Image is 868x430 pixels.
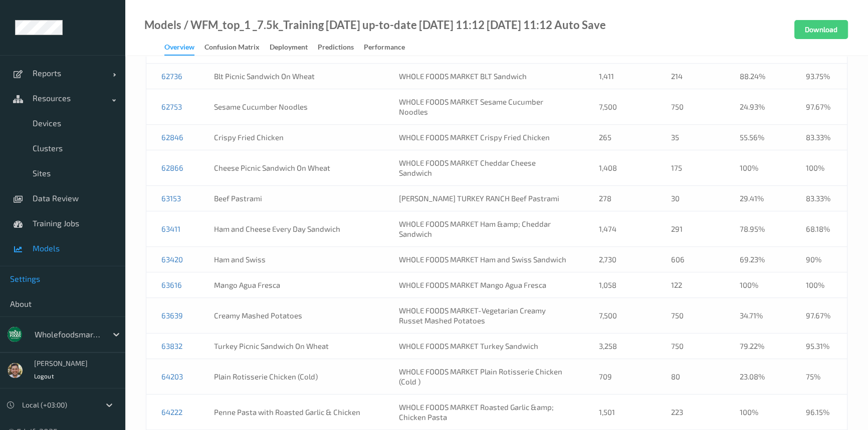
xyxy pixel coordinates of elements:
td: 69.23% [725,247,791,272]
td: 83.33% [791,186,847,211]
td: 100% [791,150,847,186]
td: 1,408 [584,150,656,186]
a: 64203 [161,372,183,381]
button: Download [794,20,848,39]
a: 62736 [161,72,182,81]
a: 63616 [161,280,182,289]
td: 291 [656,211,725,247]
td: 100% [725,150,791,186]
td: 750 [656,89,725,125]
td: 79.22% [725,333,791,359]
a: Performance [364,41,415,55]
td: 750 [656,298,725,333]
a: Predictions [318,41,364,55]
a: Confusion matrix [204,41,270,55]
td: 88.24% [725,64,791,89]
td: 83.33% [791,125,847,150]
td: 55.56% [725,125,791,150]
a: 63153 [161,194,181,203]
td: 750 [656,333,725,359]
td: WHOLE FOODS MARKET Mango Agua Fresca [384,272,584,298]
a: 62753 [161,102,182,111]
td: Crispy Fried Chicken [199,125,384,150]
td: 1,474 [584,211,656,247]
td: Turkey Picnic Sandwich On Wheat [199,333,384,359]
a: 63639 [161,311,183,320]
div: Confusion matrix [204,42,260,55]
td: WHOLE FOODS MARKET Plain Rotisserie Chicken (Cold ) [384,359,584,394]
div: / WFM_top_1 _7.5k_Training [DATE] up-to-date [DATE] 11:12 [DATE] 11:12 Auto Save [181,20,606,30]
td: 175 [656,150,725,186]
td: 30 [656,186,725,211]
td: 24.93% [725,89,791,125]
td: Creamy Mashed Potatoes [199,298,384,333]
td: 606 [656,247,725,272]
td: Cheese Picnic Sandwich On Wheat [199,150,384,186]
td: 78.95% [725,211,791,247]
td: 214 [656,64,725,89]
td: 1,501 [584,394,656,430]
td: Sesame Cucumber Noodles [199,89,384,125]
td: WHOLE FOODS MARKET BLT Sandwich [384,64,584,89]
td: 1,411 [584,64,656,89]
td: 1,058 [584,272,656,298]
a: 63411 [161,224,180,233]
td: 223 [656,394,725,430]
a: 64222 [161,407,182,416]
td: WHOLE FOODS MARKET Cheddar Cheese Sandwich [384,150,584,186]
td: 122 [656,272,725,298]
a: Deployment [270,41,318,55]
td: WHOLE FOODS MARKET Turkey Sandwich [384,333,584,359]
td: WHOLE FOODS MARKET Sesame Cucumber Noodles [384,89,584,125]
td: 23.08% [725,359,791,394]
div: Deployment [270,42,308,55]
a: Overview [164,41,204,56]
td: 29.41% [725,186,791,211]
td: Blt Picnic Sandwich On Wheat [199,64,384,89]
a: 62846 [161,133,183,142]
td: 68.18% [791,211,847,247]
td: WHOLE FOODS MARKET Roasted Garlic &amp; Chicken Pasta [384,394,584,430]
td: 100% [791,272,847,298]
td: 709 [584,359,656,394]
td: Ham and Cheese Every Day Sandwich [199,211,384,247]
td: Penne Pasta with Roasted Garlic & Chicken [199,394,384,430]
td: 93.75% [791,64,847,89]
a: Models [144,20,181,30]
td: 265 [584,125,656,150]
td: Mango Agua Fresca [199,272,384,298]
td: 75% [791,359,847,394]
td: 2,730 [584,247,656,272]
a: 63420 [161,255,183,264]
td: 100% [725,272,791,298]
td: 3,258 [584,333,656,359]
td: 80 [656,359,725,394]
td: 100% [725,394,791,430]
td: 34.71% [725,298,791,333]
td: Plain Rotisserie Chicken (Cold) [199,359,384,394]
td: WHOLE FOODS MARKET-Vegetarian Creamy Russet Mashed Potatoes [384,298,584,333]
td: 90% [791,247,847,272]
td: 278 [584,186,656,211]
td: Ham and Swiss [199,247,384,272]
td: [PERSON_NAME] TURKEY RANCH Beef Pastrami [384,186,584,211]
td: WHOLE FOODS MARKET Crispy Fried Chicken [384,125,584,150]
div: Overview [164,42,194,56]
td: WHOLE FOODS MARKET Ham &amp; Cheddar Sandwich [384,211,584,247]
td: Beef Pastrami [199,186,384,211]
td: WHOLE FOODS MARKET Ham and Swiss Sandwich [384,247,584,272]
td: 7,500 [584,298,656,333]
td: 97.67% [791,89,847,125]
a: 62866 [161,163,183,172]
div: Performance [364,42,405,55]
td: 97.67% [791,298,847,333]
td: 95.31% [791,333,847,359]
div: Predictions [318,42,354,55]
a: 63832 [161,341,182,350]
td: 96.15% [791,394,847,430]
td: 7,500 [584,89,656,125]
td: 35 [656,125,725,150]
